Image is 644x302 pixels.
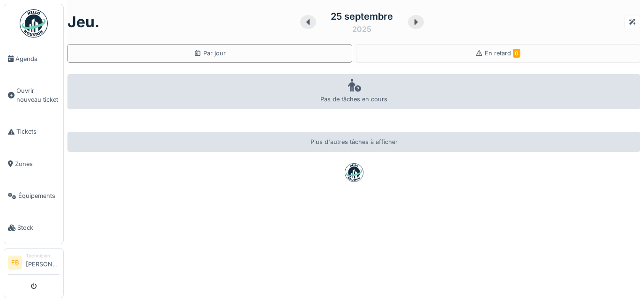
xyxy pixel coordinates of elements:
[20,9,48,38] img: Badge_color-CXgf-gQk.svg
[8,256,22,270] li: FB
[15,159,59,168] span: Zones
[67,132,640,152] div: Plus d'autres tâches à afficher
[345,163,363,182] img: badge-BVDL4wpA.svg
[26,252,59,259] div: Technicien
[194,49,226,58] div: Par jour
[67,74,640,109] div: Pas de tâches en cours
[4,116,63,148] a: Tickets
[8,252,59,275] a: FB Technicien[PERSON_NAME]
[331,9,393,23] div: 25 septembre
[352,23,371,35] div: 2025
[4,75,63,116] a: Ouvrir nouveau ticket
[4,43,63,75] a: Agenda
[16,86,59,104] span: Ouvrir nouveau ticket
[513,49,520,58] span: 0
[67,13,100,31] h1: jeu.
[485,50,520,57] span: En retard
[15,54,59,63] span: Agenda
[4,148,63,180] a: Zones
[18,191,59,200] span: Équipements
[16,127,59,136] span: Tickets
[4,180,63,212] a: Équipements
[26,252,59,272] li: [PERSON_NAME]
[4,212,63,244] a: Stock
[17,223,59,232] span: Stock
